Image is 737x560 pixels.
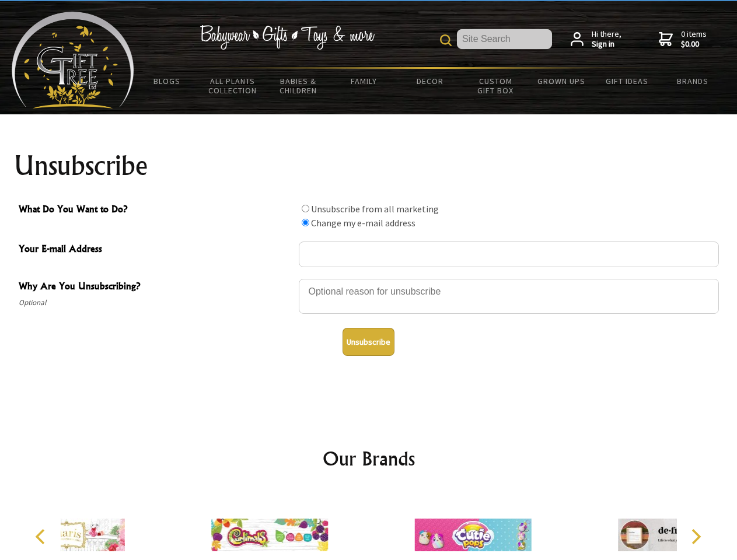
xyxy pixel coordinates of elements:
a: Custom Gift Box [463,69,529,103]
span: What Do You Want to Do? [19,202,293,219]
input: Your E-mail Address [299,242,719,267]
label: Unsubscribe from all marketing [311,203,439,215]
strong: Sign in [592,39,621,50]
a: Hi there,Sign in [571,29,621,50]
span: Optional [19,296,293,310]
a: Grown Ups [528,69,594,93]
input: What Do You Want to Do? [302,205,309,212]
span: Why Are You Unsubscribing? [19,279,293,296]
button: Unsubscribe [343,328,394,356]
textarea: Why Are You Unsubscribing? [299,279,719,314]
input: What Do You Want to Do? [302,219,309,226]
img: Babyware - Gifts - Toys and more... [12,12,134,108]
a: Decor [397,69,463,93]
a: BLOGS [134,69,200,93]
input: Site Search [457,29,552,49]
label: Change my e-mail address [311,217,415,229]
button: Next [683,524,708,549]
button: Previous [29,524,55,549]
a: Gift Ideas [594,69,660,93]
a: Babies & Children [266,69,331,103]
h2: Our Brands [23,444,714,473]
a: All Plants Collection [200,69,266,103]
a: 0 items$0.00 [659,29,707,50]
strong: $0.00 [681,39,707,50]
span: Hi there, [592,29,621,50]
a: Family [331,69,397,93]
h1: Unsubscribe [14,152,724,180]
span: Your E-mail Address [19,242,293,258]
img: Babywear - Gifts - Toys & more [200,25,375,50]
span: 0 items [681,29,707,50]
img: product search [440,34,452,46]
a: Brands [660,69,726,93]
